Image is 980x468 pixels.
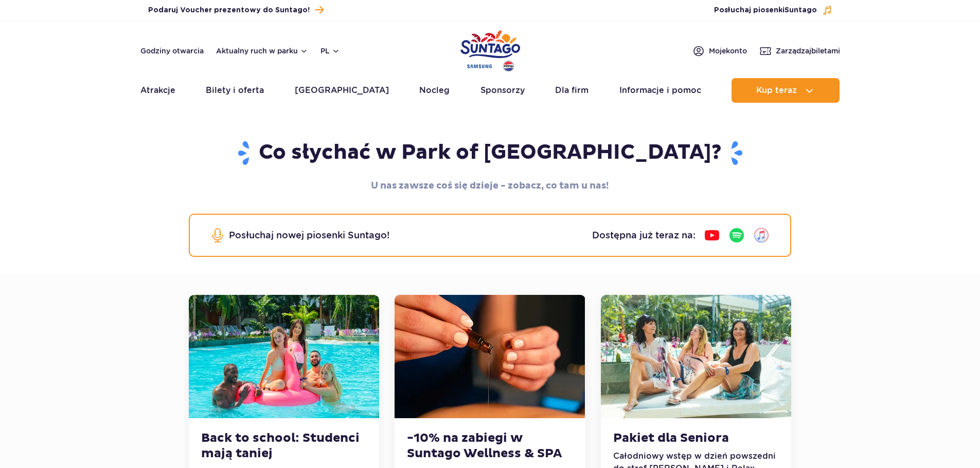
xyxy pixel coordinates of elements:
[704,227,720,244] img: YouTube
[480,78,525,103] a: Sponsorzy
[201,430,367,461] h3: Back to school: Studenci mają taniej
[295,78,389,103] a: [GEOGRAPHIC_DATA]
[395,295,585,418] img: -10% na zabiegi w Suntago Wellness &amp; SPA
[785,7,817,14] span: Suntago
[216,47,308,55] button: Aktualny ruch w parku
[592,228,696,242] p: Dostępna już teraz na:
[189,295,379,418] img: Back to school: Studenci mają taniej
[419,78,450,103] a: Nocleg
[714,5,817,15] span: Posłuchaj piosenki
[189,140,791,166] h1: Co słychać w Park of [GEOGRAPHIC_DATA]?
[320,46,340,56] button: pl
[140,78,175,103] a: Atrakcje
[460,26,520,73] a: Park of Poland
[728,227,745,244] img: Spotify
[206,78,264,103] a: Bilety i oferta
[148,3,324,17] a: Podaruj Voucher prezentowy do Suntago!
[756,86,797,95] span: Kup teraz
[732,78,840,103] button: Kup teraz
[229,228,389,242] p: Posłuchaj nowej piosenki Suntago!
[776,46,840,56] span: Zarządzaj biletami
[619,78,701,103] a: Informacje i pomoc
[407,430,573,461] h3: -10% na zabiegi w Suntago Wellness & SPA
[189,179,791,193] p: U nas zawsze coś się dzieje - zobacz, co tam u nas!
[140,46,204,56] a: Godziny otwarcia
[601,295,791,418] img: Pakiet dla Seniora
[148,5,310,15] span: Podaruj Voucher prezentowy do Suntago!
[753,227,770,244] img: iTunes
[759,45,840,57] a: Zarządzajbiletami
[555,78,589,103] a: Dla firm
[613,430,779,446] h3: Pakiet dla Seniora
[692,45,747,57] a: Mojekonto
[709,46,747,56] span: Moje konto
[714,5,832,15] button: Posłuchaj piosenkiSuntago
